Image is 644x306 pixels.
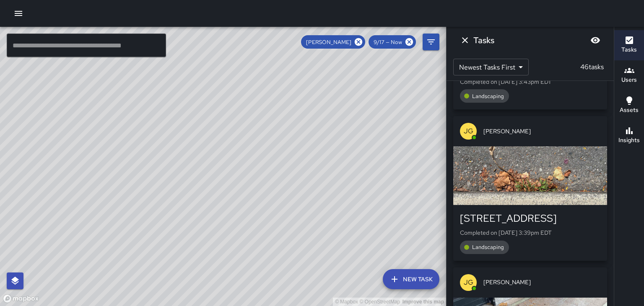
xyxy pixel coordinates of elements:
div: 9/17 — Now [369,35,416,49]
div: [PERSON_NAME] [301,35,365,49]
button: JG[PERSON_NAME][STREET_ADDRESS]Completed on [DATE] 3:39pm EDTLandscaping [453,116,607,260]
span: [PERSON_NAME] [483,127,600,135]
h6: Tasks [621,45,637,54]
div: Newest Tasks First [453,59,529,75]
button: Blur [587,32,604,49]
h6: Insights [618,136,640,145]
span: Landscaping [467,93,509,100]
h6: Tasks [473,34,494,47]
p: JG [464,126,473,136]
p: Completed on [DATE] 3:43pm EDT [460,78,600,86]
h6: Assets [620,106,639,115]
p: Completed on [DATE] 3:39pm EDT [460,228,600,237]
button: Tasks [614,30,644,60]
button: Users [614,60,644,91]
span: 9/17 — Now [369,39,407,46]
span: [PERSON_NAME] [483,278,600,286]
button: Assets [614,91,644,121]
div: [STREET_ADDRESS] [460,212,600,225]
p: JG [464,277,473,288]
span: [PERSON_NAME] [301,39,356,46]
p: 46 tasks [577,62,607,72]
button: New Task [383,269,439,289]
span: Landscaping [467,244,509,251]
button: Insights [614,121,644,151]
h6: Users [621,75,637,85]
button: Filters [423,34,439,50]
button: Dismiss [457,32,473,49]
